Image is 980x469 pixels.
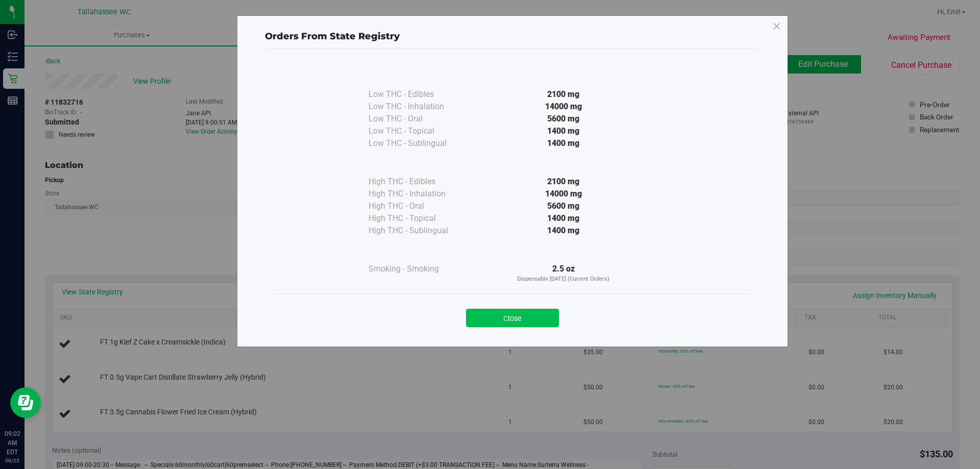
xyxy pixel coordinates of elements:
[369,176,471,188] div: High THC - Edibles
[466,309,559,327] button: Close
[369,200,471,212] div: High THC - Oral
[471,200,656,212] div: 5600 mg
[471,212,656,225] div: 1400 mg
[369,212,471,225] div: High THC - Topical
[369,125,471,137] div: Low THC - Topical
[471,101,656,113] div: 14000 mg
[471,275,656,284] p: Dispensable [DATE] (Current Orders)
[471,225,656,237] div: 1400 mg
[369,88,471,101] div: Low THC - Edibles
[369,113,471,125] div: Low THC - Oral
[471,188,656,200] div: 14000 mg
[369,188,471,200] div: High THC - Inhalation
[471,263,656,284] div: 2.5 oz
[369,137,471,150] div: Low THC - Sublingual
[369,263,471,275] div: Smoking - Smoking
[471,176,656,188] div: 2100 mg
[471,125,656,137] div: 1400 mg
[10,387,41,418] iframe: Resource center
[471,113,656,125] div: 5600 mg
[369,101,471,113] div: Low THC - Inhalation
[471,88,656,101] div: 2100 mg
[471,137,656,150] div: 1400 mg
[265,31,400,42] span: Orders From State Registry
[369,225,471,237] div: High THC - Sublingual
